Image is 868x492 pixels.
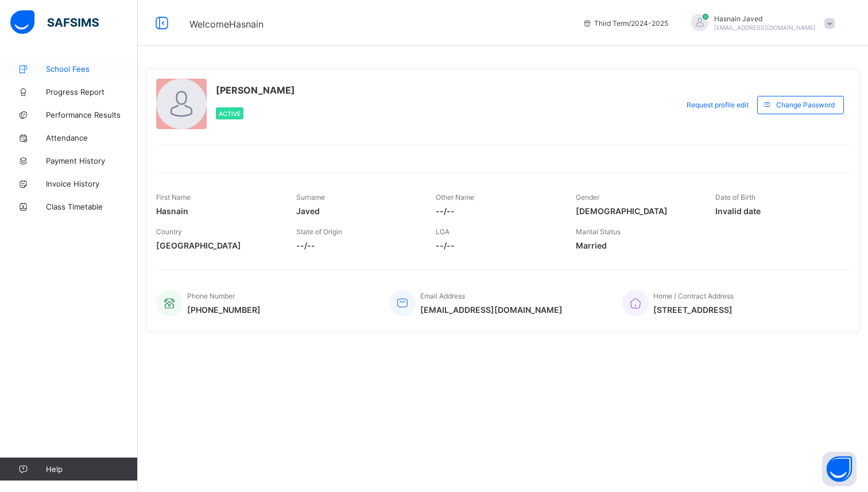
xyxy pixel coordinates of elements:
span: [PHONE_NUMBER] [187,305,261,315]
span: Marital Status [576,227,621,236]
span: Class Timetable [46,202,138,211]
button: Open asap [822,452,857,486]
span: Active [219,110,241,117]
span: Invoice History [46,179,138,188]
span: [STREET_ADDRESS] [653,305,734,315]
div: HasnainJaved [680,14,840,33]
span: Gender [576,193,599,202]
span: Change Password [776,100,835,109]
span: Invalid date [715,206,838,216]
span: LGA [436,227,449,236]
span: [DEMOGRAPHIC_DATA] [576,206,699,216]
span: Request profile edit [687,100,749,109]
span: First Name [156,193,191,202]
span: session/term information [583,19,668,28]
span: Attendance [46,133,138,142]
span: Surname [296,193,325,202]
span: --/-- [436,206,559,216]
span: [EMAIL_ADDRESS][DOMAIN_NAME] [420,305,563,315]
span: Javed [296,206,419,216]
span: State of Origin [296,227,342,236]
span: --/-- [436,241,559,250]
span: Date of Birth [715,193,755,202]
span: Performance Results [46,110,138,119]
span: Country [156,227,182,236]
span: Hasnain [156,206,279,216]
span: Married [576,241,699,250]
span: Home / Contract Address [653,292,734,300]
span: School Fees [46,64,138,73]
span: Help [46,464,137,474]
span: Other Name [436,193,474,202]
span: [PERSON_NAME] [216,84,295,96]
span: Payment History [46,156,138,165]
span: [GEOGRAPHIC_DATA] [156,241,279,250]
span: Hasnain Javed [714,14,816,23]
span: Welcome Hasnain [189,18,263,30]
span: Progress Report [46,87,138,96]
img: safsims [10,10,99,34]
span: [EMAIL_ADDRESS][DOMAIN_NAME] [714,24,816,31]
span: --/-- [296,241,419,250]
span: Phone Number [187,292,235,300]
span: Email Address [420,292,465,300]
